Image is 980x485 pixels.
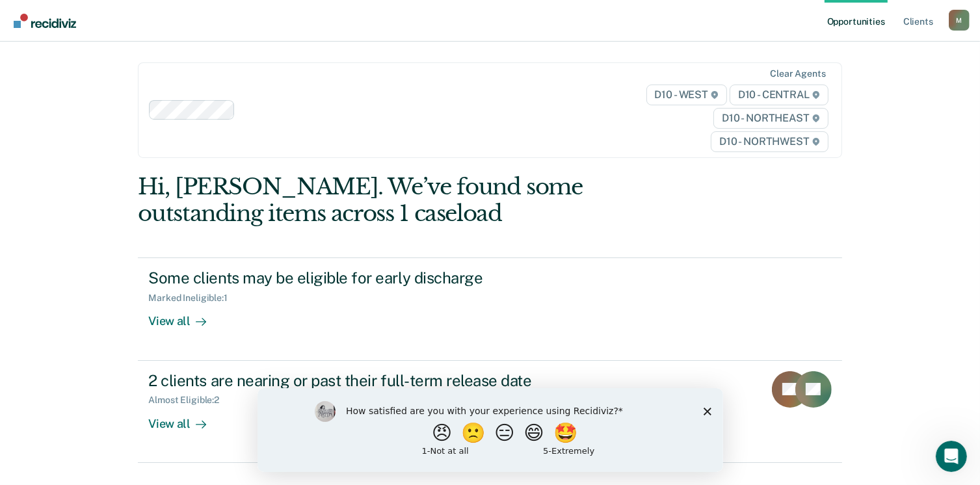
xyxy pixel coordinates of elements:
[949,10,970,31] div: M
[711,131,828,152] span: D10 - NORTHWEST
[936,441,967,472] iframe: Intercom live chat
[730,85,828,105] span: D10 - CENTRAL
[148,304,221,329] div: View all
[770,68,825,79] div: Clear agents
[148,269,605,287] div: Some clients may be eligible for early discharge
[713,108,828,129] span: D10 - NORTHEAST
[646,85,727,105] span: D10 - WEST
[148,293,237,304] div: Marked Ineligible : 1
[138,257,841,360] a: Some clients may be eligible for early dischargeMarked Ineligible:1View all
[148,395,230,406] div: Almost Eligible : 2
[148,406,221,431] div: View all
[138,361,841,463] a: 2 clients are nearing or past their full-term release dateAlmost Eligible:2View all
[14,14,76,28] img: Recidiviz
[258,388,723,472] iframe: Survey by Kim from Recidiviz
[148,371,605,390] div: 2 clients are nearing or past their full-term release date
[138,174,701,227] div: Hi, [PERSON_NAME]. We’ve found some outstanding items across 1 caseload
[949,10,970,31] button: Profile dropdown button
